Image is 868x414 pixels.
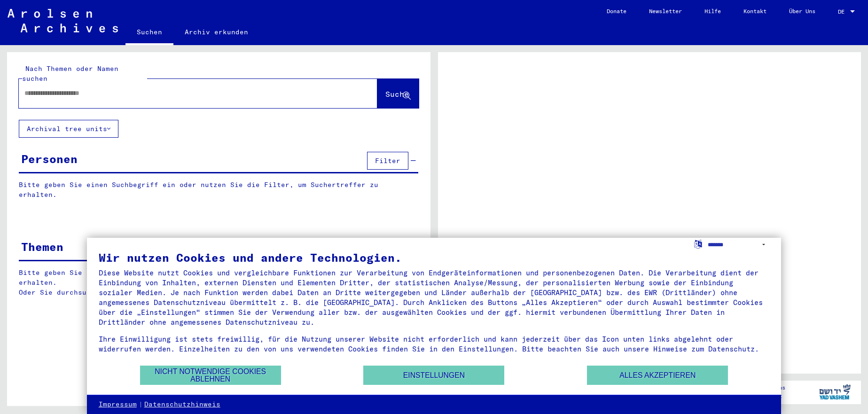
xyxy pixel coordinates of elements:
[693,239,703,248] label: Sprache auswählen
[377,79,419,108] button: Suche
[99,252,770,263] div: Wir nutzen Cookies und andere Technologien.
[21,150,78,167] div: Personen
[21,238,63,255] div: Themen
[173,21,259,43] a: Archiv erkunden
[367,152,408,170] button: Filter
[140,366,281,385] button: Nicht notwendige Cookies ablehnen
[8,9,118,32] img: Arolsen_neg.svg
[587,366,728,385] button: Alles akzeptieren
[19,120,118,138] button: Archival tree units
[144,400,220,409] a: Datenschutzhinweis
[817,380,852,404] img: yv_logo.png
[99,400,137,409] a: Impressum
[838,8,848,15] span: DE
[708,238,769,251] select: Sprache auswählen
[363,366,504,385] button: Einstellungen
[22,64,118,83] mat-label: Nach Themen oder Namen suchen
[125,21,173,45] a: Suchen
[99,334,770,354] div: Ihre Einwilligung ist stets freiwillig, für die Nutzung unserer Website nicht erforderlich und ka...
[375,156,400,165] span: Filter
[19,268,419,297] p: Bitte geben Sie einen Suchbegriff ein oder nutzen Sie die Filter, um Suchertreffer zu erhalten. O...
[385,89,409,99] span: Suche
[99,268,770,327] div: Diese Website nutzt Cookies und vergleichbare Funktionen zur Verarbeitung von Endgeräteinformatio...
[19,180,418,200] p: Bitte geben Sie einen Suchbegriff ein oder nutzen Sie die Filter, um Suchertreffer zu erhalten.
